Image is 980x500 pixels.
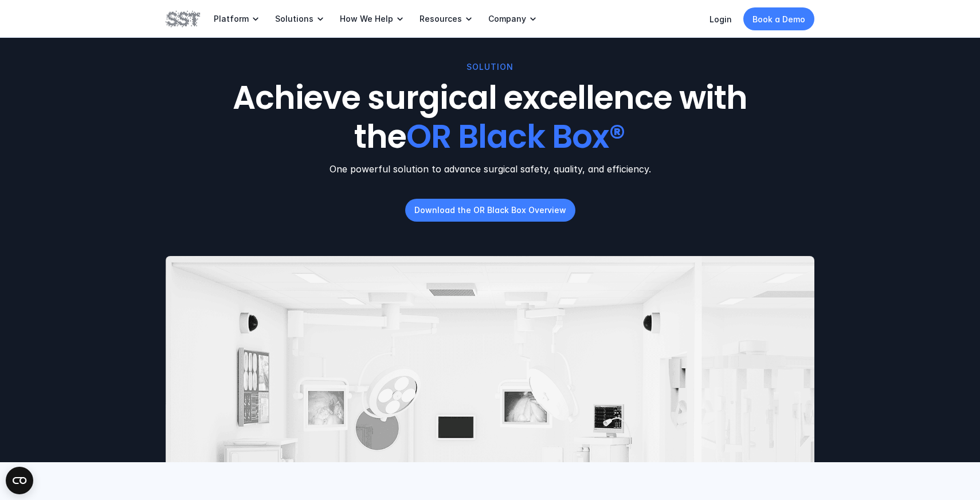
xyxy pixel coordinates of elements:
p: Company [488,14,526,24]
h1: Achieve surgical excellence with the [211,79,769,156]
p: How We Help [340,14,393,24]
a: Login [709,14,732,24]
p: Platform [214,14,249,24]
p: Download the OR Black Box Overview [414,204,566,216]
button: Open CMP widget [6,467,33,494]
a: Book a Demo [743,7,814,30]
p: Book a Demo [752,13,805,25]
a: Download the OR Black Box Overview [405,199,575,222]
p: One powerful solution to advance surgical safety, quality, and efficiency. [166,162,814,176]
p: SOLUTION [467,61,513,73]
img: SST logo [166,9,200,29]
span: OR Black Box® [406,115,625,159]
p: Resources [420,14,462,24]
p: Solutions [275,14,313,24]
